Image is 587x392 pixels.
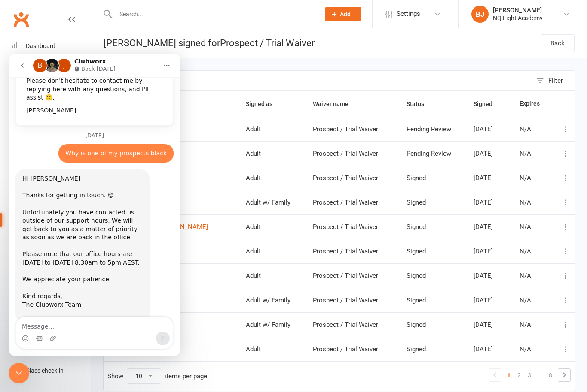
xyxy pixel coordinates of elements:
span: Signed as [246,100,282,107]
a: Back [541,34,575,52]
span: Add [340,11,351,18]
div: Prospect / Trial Waiver [313,199,398,206]
a: 3 [524,369,535,381]
button: Filter [532,71,575,90]
div: Toby says… [7,115,165,287]
div: Prospect / Trial Waiver [313,346,398,353]
span: [DATE] [474,296,493,304]
iframe: Intercom live chat [9,54,180,356]
button: Gif picker [27,281,34,288]
div: Hi [PERSON_NAME]​Thanks for getting in touch. 😊​Unfortunately you have contacted us outside of ou... [7,115,141,268]
div: Prospect / Trial Waiver [313,248,398,255]
div: N/A [520,126,547,133]
td: Adult [242,117,309,141]
span: Signed [474,100,502,107]
td: Adult [242,263,309,288]
div: N/A [520,346,547,353]
span: Settings [397,4,420,24]
td: Signed [403,190,470,214]
td: Adult [242,337,309,361]
span: [DATE] [474,174,493,182]
div: N/A [520,175,547,182]
span: [DATE] [474,125,493,133]
td: Adult w/ Family [242,288,309,312]
input: Search... [113,8,314,20]
button: Send a message… [147,277,161,291]
button: Signed [474,99,502,109]
td: Pending Review [403,117,470,141]
td: Signed [403,214,470,239]
button: Signed as [246,99,282,109]
button: Status [407,99,434,109]
div: items per page [165,373,207,380]
div: Prospect / Trial Waiver [313,150,398,157]
div: N/A [520,272,547,280]
td: Adult [242,214,309,239]
span: Waiver name [313,100,358,107]
div: N/A [520,199,547,206]
textarea: Message… [7,263,165,277]
div: N/A [520,150,547,157]
td: Signed [403,337,470,361]
div: Filter [548,75,563,86]
iframe: Intercom live chat [9,363,29,383]
div: Prospect / Trial Waiver [313,272,398,280]
span: Status [407,100,434,107]
div: BJ [471,6,489,23]
td: Adult w/ Family [242,190,309,214]
td: Signed [403,263,470,288]
span: [DATE] [474,272,493,280]
span: [DATE] [474,150,493,157]
div: Class check-in [26,367,64,374]
input: Search by contact [104,71,532,90]
button: Upload attachment [41,281,48,288]
div: N/A [520,223,547,231]
div: NQ Fight Academy [493,14,543,22]
a: 2 [514,369,524,381]
td: Adult [242,141,309,166]
td: Signed [403,312,470,337]
div: N/A [520,321,547,329]
span: [DATE] [474,199,493,206]
span: [DATE] [474,345,493,353]
div: Show [107,368,207,384]
span: [DATE] [474,247,493,255]
a: Class kiosk mode [11,361,91,380]
button: Waiver name [313,99,358,109]
a: 8 [545,369,556,381]
button: Emoji picker [13,281,20,288]
a: Dashboard [11,36,91,56]
div: Hi [PERSON_NAME] ​ Thanks for getting in touch. 😊 ​ Unfortunately you have contacted us outside o... [14,121,134,263]
span: [DATE] [474,321,493,329]
td: Signed [403,239,470,263]
div: Prospect / Trial Waiver [313,223,398,231]
a: Clubworx [10,9,32,30]
div: Dashboard [26,42,55,49]
div: Prospect / Trial Waiver [313,126,398,133]
td: Adult [242,166,309,190]
div: Why is one of my prospects black [57,95,158,104]
a: … [535,369,545,381]
td: Adult w/ Family [242,312,309,337]
td: Signed [403,166,470,190]
td: Adult [242,239,309,263]
button: Add [325,7,361,21]
td: Pending Review [403,141,470,166]
div: [PERSON_NAME] [493,6,543,14]
div: N/A [520,248,547,255]
span: [DATE] [474,223,493,231]
div: [PERSON_NAME] signed for Prospect / Trial Waiver [91,28,315,58]
th: Expires [516,91,551,117]
div: Prospect / Trial Waiver [313,321,398,329]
